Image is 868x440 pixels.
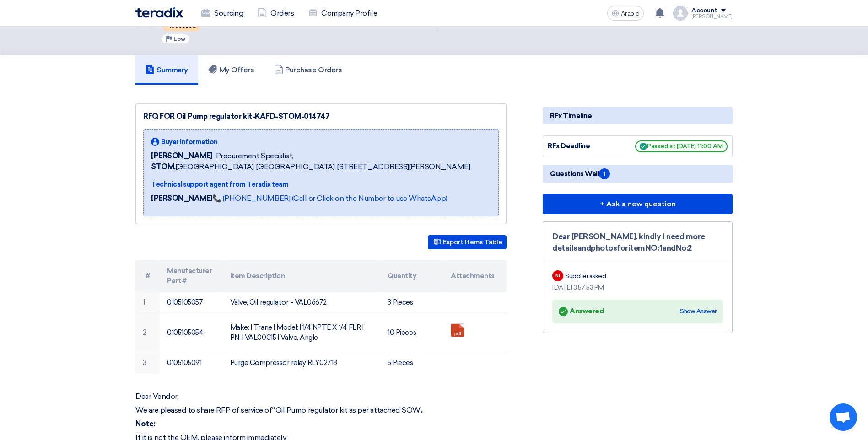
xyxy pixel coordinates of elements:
font: Purge Compressor relay RLY02718 [230,359,337,367]
button: Export Items Table [428,235,507,249]
td: 0105105057 [160,292,223,313]
strong: “ [272,406,275,414]
font: Make: | Trane | Model: | 1/4 NPTE X 1/4 FLR | PN: | VAL00015 | Valve, Angle [230,323,363,342]
p: We are pleased to share RFP of service of Oil Pump regulator kit as per attached SOW [135,406,507,415]
td: 3 Pieces [380,292,443,313]
td: 0105105091 [160,352,223,374]
font: Valve, Oil regulator - VAL06672 [230,298,327,306]
a: 📞 [PHONE_NUMBER] (Call or Click on the Number to use WhatsApp) [212,194,447,203]
span: Buyer Information [161,137,218,147]
font: Answered [570,306,604,317]
span: Low [173,36,185,42]
font: Orders [270,8,294,19]
font: [DATE] 11:00 AM [446,19,496,27]
td: 2 [135,313,160,352]
a: Open chat [830,403,857,431]
div: Account [691,7,717,15]
font: Summary [156,65,188,74]
div: Show Answer [680,307,717,316]
button: + Ask a new question [543,194,733,214]
th: Manufacturer Part # [160,260,223,292]
a: PICValve_Angle__VAL_1751792486859.pdf [451,324,524,379]
span: 1 [599,168,610,179]
th: # [135,260,160,292]
div: RFx Deadline [548,141,616,151]
span: Arabic [621,11,639,17]
td: 5 Pieces [380,352,443,374]
b: STOM, [151,162,176,171]
strong: . [421,406,422,414]
div: Supplier asked [565,271,606,281]
font: Company Profile [321,8,377,19]
td: 0105105054 [160,313,223,352]
th: Quantity [380,260,443,292]
img: profile_test.png [673,6,688,21]
a: Summary [135,55,198,85]
td: 1 [135,292,160,313]
button: Arabic [607,6,644,21]
th: Attachments [443,260,507,292]
div: Technical support agent from Teradix team [151,180,470,189]
font: [GEOGRAPHIC_DATA], [GEOGRAPHIC_DATA] ,[STREET_ADDRESS][PERSON_NAME] [151,162,470,171]
font: Passed at [DATE] 11:00 AM [647,143,723,150]
div: [PERSON_NAME] [691,14,733,19]
a: Orders [250,3,301,23]
a: Sourcing [194,3,250,23]
td: 3 [135,352,160,374]
font: Sourcing [214,8,243,19]
div: [DATE] 3:57:53 PM [552,283,723,292]
font: Questions Wall [550,170,599,178]
a: My Offers [198,55,264,85]
font: Export Items Table [443,238,502,246]
p: Dear Vendor, [135,392,507,401]
div: RFx Timeline [543,107,733,124]
strong: Note: [135,419,155,428]
strong: [PERSON_NAME] [151,194,212,203]
div: Dear [PERSON_NAME]. kindly i need more detailsandphotosforitemNO:1andNo:2 [552,231,723,254]
div: NI [552,270,563,281]
font: Purchase Orders [285,65,342,74]
span: [PERSON_NAME] [151,150,212,161]
td: 10 Pieces [380,313,443,352]
span: Procurement Specialist, [216,150,293,161]
div: RFQ FOR Oil Pump regulator kit-KAFD-STOM-014747 [143,111,499,122]
th: Item Description [223,260,381,292]
a: Purchase Orders [264,55,352,85]
img: Teradix logo [135,7,183,18]
font: My Offers [219,65,254,74]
